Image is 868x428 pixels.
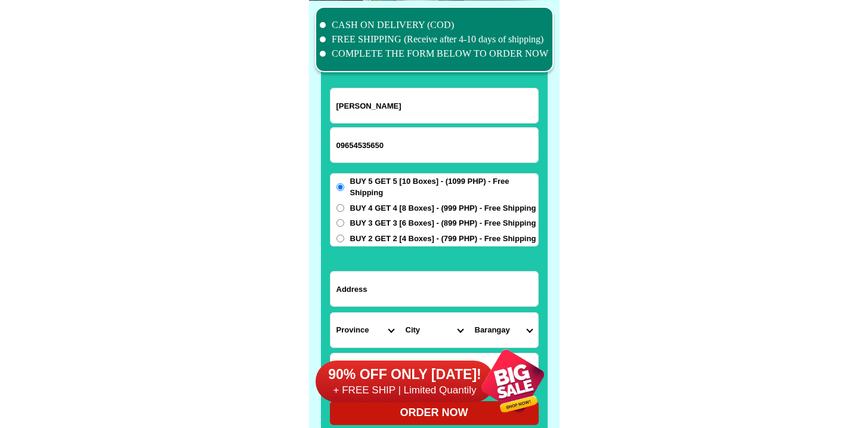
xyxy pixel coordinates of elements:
[330,128,538,162] input: Input phone_number
[350,202,536,214] span: BUY 4 GET 4 [8 Boxes] - (999 PHP) - Free Shipping
[316,366,495,384] h6: 90% OFF ONLY [DATE]!
[350,217,536,229] span: BUY 3 GET 3 [6 Boxes] - (899 PHP) - Free Shipping
[336,183,344,191] input: BUY 5 GET 5 [10 Boxes] - (1099 PHP) - Free Shipping
[320,18,549,32] li: CASH ON DELIVERY (COD)
[350,233,536,245] span: BUY 2 GET 2 [4 Boxes] - (799 PHP) - Free Shipping
[336,219,344,227] input: BUY 3 GET 3 [6 Boxes] - (899 PHP) - Free Shipping
[330,272,538,306] input: Input address
[350,175,538,199] span: BUY 5 GET 5 [10 Boxes] - (1099 PHP) - Free Shipping
[336,235,344,242] input: BUY 2 GET 2 [4 Boxes] - (799 PHP) - Free Shipping
[330,88,538,123] input: Input full_name
[320,47,549,61] li: COMPLETE THE FORM BELOW TO ORDER NOW
[320,32,549,47] li: FREE SHIPPING (Receive after 4-10 days of shipping)
[336,204,344,212] input: BUY 4 GET 4 [8 Boxes] - (999 PHP) - Free Shipping
[469,313,538,347] select: Select commune
[316,384,495,397] h6: + FREE SHIP | Limited Quantily
[400,313,469,347] select: Select district
[330,313,400,347] select: Select province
